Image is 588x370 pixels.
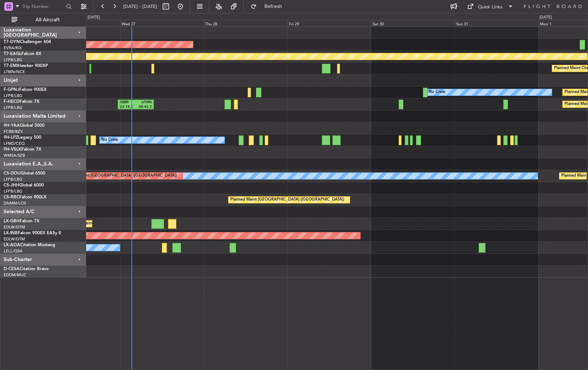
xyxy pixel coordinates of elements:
div: [DATE] [88,14,100,21]
a: T7-DYNChallenger 604 [4,40,51,44]
span: Refresh [258,4,289,9]
a: WMSA/SZB [4,153,25,158]
span: [DATE] - [DATE] [123,3,157,10]
span: T7-EAGL [4,52,21,56]
a: LELL/QSA [4,248,22,254]
span: CS-RRC [4,195,19,199]
span: T7-DYN [4,40,20,44]
div: SBBR [120,100,136,105]
div: Sun 31 [455,20,538,26]
span: 9H-YAA [4,123,20,128]
span: CS-JHH [4,183,19,188]
a: LFMN/NCE [4,69,25,75]
a: LFPB/LBG [4,189,22,194]
div: No Crew [429,87,445,98]
span: LX-INB [4,231,18,235]
span: LX-GBH [4,219,20,223]
span: D-CESA [4,267,20,271]
a: LX-AOACitation Mustang [4,243,55,247]
span: F-HECD [4,100,20,104]
a: EVRA/RIX [4,45,22,51]
span: LX-AOA [4,243,20,247]
a: CS-RRCFalcon 900LX [4,195,46,199]
a: LFPB/LBG [4,93,22,98]
a: LX-INBFalcon 900EX EASy II [4,231,61,235]
div: 23:18 Z [120,105,136,110]
span: F-GPNJ [4,88,19,92]
div: Quick Links [478,4,503,11]
input: Trip Number [22,1,64,12]
div: Fri 29 [287,20,371,26]
div: Planned Maint [GEOGRAPHIC_DATA] ([GEOGRAPHIC_DATA]) [63,171,177,181]
span: T7-EMI [4,64,18,68]
div: 09:43 Z [136,105,152,110]
a: EDLW/DTM [4,236,25,242]
div: Sat 30 [371,20,455,26]
div: LFMN [136,100,152,105]
a: CS-JHHGlobal 6000 [4,183,44,188]
a: F-GPNJFalcon 900EX [4,88,47,92]
button: Quick Links [463,1,517,12]
a: CS-DOUGlobal 6500 [4,171,45,176]
span: 9H-LPZ [4,135,18,140]
a: LX-GBHFalcon 7X [4,219,39,223]
a: LFPB/LBG [4,105,22,110]
span: 9H-VSLK [4,147,21,152]
a: EDLW/DTM [4,224,25,230]
a: DNMM/LOS [4,201,26,206]
a: T7-EAGLFalcon 8X [4,52,41,56]
div: [DATE] [539,14,552,21]
a: LFMD/CEQ [4,141,25,146]
div: No Crew [101,135,118,146]
div: Thu 28 [204,20,287,26]
button: All Aircraft [8,14,79,26]
a: LFPB/LBG [4,57,22,63]
span: CS-DOU [4,171,21,176]
a: 9H-VSLKFalcon 7X [4,147,41,152]
a: D-CESACitation Bravo [4,267,49,271]
a: EDDM/MUC [4,272,26,278]
a: 9H-LPZLegacy 500 [4,135,41,140]
span: All Aircraft [19,17,76,22]
a: LFPB/LBG [4,177,22,182]
a: 9H-YAAGlobal 5000 [4,123,45,128]
a: F-HECDFalcon 7X [4,100,39,104]
a: T7-EMIHawker 900XP [4,64,48,68]
div: Wed 27 [120,20,204,26]
button: Refresh [247,1,291,12]
a: FCBB/BZV [4,129,23,134]
div: Planned Maint [GEOGRAPHIC_DATA] ([GEOGRAPHIC_DATA]) [230,194,344,205]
